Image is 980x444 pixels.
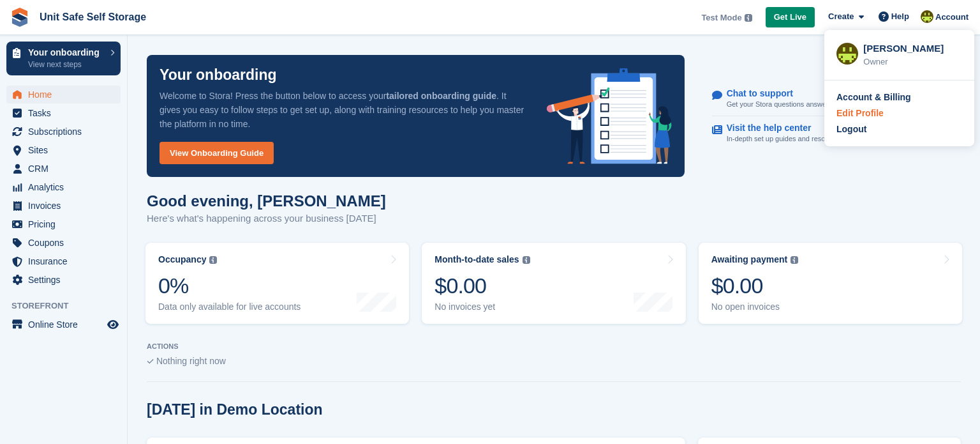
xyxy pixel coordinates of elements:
[28,234,105,252] span: Coupons
[6,104,121,122] a: menu
[422,243,685,324] a: Month-to-date sales $0.00 No invoices yet
[523,256,530,264] img: icon-info-grey-7440780725fd019a000dd9b08b2336e03edf1995a4989e88bcd33f0948082b44.svg
[836,107,884,120] div: Edit Profile
[434,302,530,312] div: No invoices yet
[727,123,835,134] p: Visit the help center
[6,252,121,270] a: menu
[28,160,105,178] span: CRM
[836,123,866,136] div: Logout
[836,91,962,104] a: Account & Billing
[547,68,672,164] img: onboarding-info-6c161a55d2c0e0a8cae90662b2fe09162a5109e8cc188191df67fb4f79e88e88.svg
[28,197,105,215] span: Invoices
[891,10,909,23] span: Help
[727,134,845,144] p: In-depth set up guides and resources.
[147,211,386,226] p: Here's what's happening across your business [DATE]
[791,256,798,264] img: icon-info-grey-7440780725fd019a000dd9b08b2336e03edf1995a4989e88bcd33f0948082b44.svg
[699,243,962,324] a: Awaiting payment $0.00 No open invoices
[727,88,828,99] p: Chat to support
[712,116,949,151] a: Visit the help center In-depth set up guides and resources.
[28,141,105,159] span: Sites
[28,316,105,333] span: Online Store
[28,215,105,233] span: Pricing
[711,302,799,312] div: No open invoices
[160,142,274,164] a: View Onboarding Guide
[145,243,409,324] a: Occupancy 0% Data only available for live accounts
[863,56,962,68] div: Owner
[160,68,277,82] p: Your onboarding
[6,178,121,196] a: menu
[147,401,323,418] h2: [DATE] in Demo Location
[34,6,151,27] a: Unit Safe Self Storage
[158,273,301,299] div: 0%
[28,252,105,270] span: Insurance
[836,123,962,136] a: Logout
[836,43,858,65] img: Jeff Bodenmuller
[28,48,104,57] p: Your onboarding
[6,141,121,159] a: menu
[766,7,815,28] a: Get Live
[10,8,29,27] img: stora-icon-8386f47178a22dfd0bd8f6a31ec36ba5ce8667c1dd55bd0f319d3a0aa187defe.svg
[6,123,121,141] a: menu
[6,197,121,215] a: menu
[863,42,962,53] div: [PERSON_NAME]
[147,192,386,210] h1: Good evening, [PERSON_NAME]
[6,234,121,252] a: menu
[28,86,105,103] span: Home
[28,104,105,122] span: Tasks
[935,11,969,24] span: Account
[105,317,121,332] a: Preview store
[836,91,911,104] div: Account & Billing
[158,302,301,312] div: Data only available for live accounts
[147,359,154,364] img: blank_slate_check_icon-ba018cac091ee9be17c0a81a6c232d5eb81de652e7a59be601be346b1b6ddf79.svg
[28,271,105,289] span: Settings
[711,254,788,265] div: Awaiting payment
[774,11,806,24] span: Get Live
[28,59,104,70] p: View next steps
[701,11,741,24] span: Test Mode
[6,86,121,103] a: menu
[434,254,519,265] div: Month-to-date sales
[11,300,127,312] span: Storefront
[386,91,496,101] strong: tailored onboarding guide
[921,10,933,23] img: Jeff Bodenmuller
[745,14,752,22] img: icon-info-grey-7440780725fd019a000dd9b08b2336e03edf1995a4989e88bcd33f0948082b44.svg
[711,273,799,299] div: $0.00
[712,82,949,117] a: Chat to support Get your Stora questions answered.
[28,178,105,196] span: Analytics
[6,316,121,333] a: menu
[160,89,526,131] p: Welcome to Stora! Press the button below to access your . It gives you easy to follow steps to ge...
[6,215,121,233] a: menu
[434,273,530,299] div: $0.00
[156,356,226,366] span: Nothing right now
[836,107,962,120] a: Edit Profile
[6,160,121,178] a: menu
[28,123,105,141] span: Subscriptions
[209,256,217,264] img: icon-info-grey-7440780725fd019a000dd9b08b2336e03edf1995a4989e88bcd33f0948082b44.svg
[147,342,961,351] p: ACTIONS
[727,99,838,110] p: Get your Stora questions answered.
[828,10,854,23] span: Create
[158,254,206,265] div: Occupancy
[6,271,121,289] a: menu
[6,42,121,75] a: Your onboarding View next steps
